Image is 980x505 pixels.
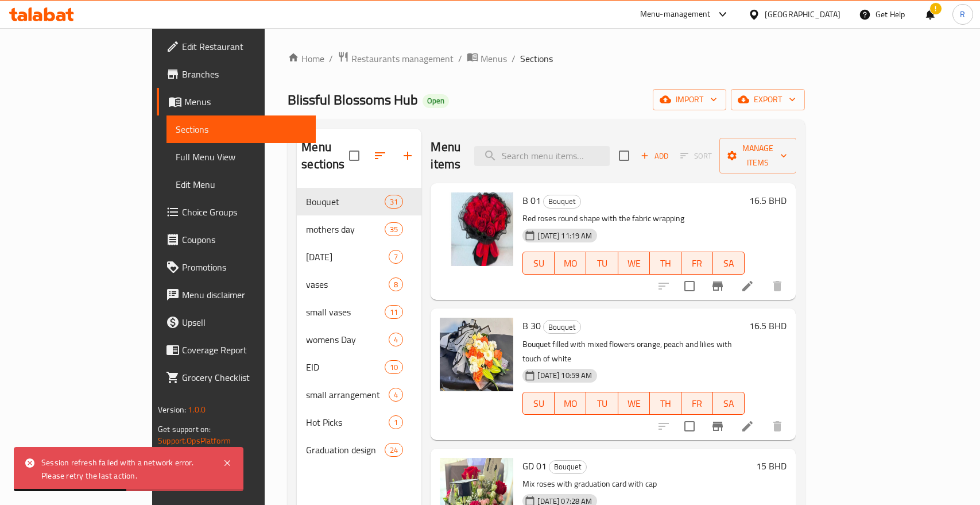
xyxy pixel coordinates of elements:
input: search [474,146,610,166]
div: items [385,305,403,319]
span: import [662,92,717,107]
div: items [389,333,403,346]
div: Ramadan [306,250,389,264]
span: Select to update [677,274,702,298]
li: / [329,52,333,65]
button: MO [555,392,586,415]
button: TU [586,252,618,275]
span: SU [528,255,550,272]
a: Grocery Checklist [157,364,316,391]
span: Upsell [182,315,307,329]
span: 1.0.0 [188,402,206,417]
span: 1 [389,417,402,428]
span: Coupons [182,233,307,246]
div: items [385,222,403,236]
a: Edit Menu [166,171,316,198]
a: Choice Groups [157,198,316,226]
p: Red roses round shape with the fabric wrapping [522,211,745,226]
div: vases8 [297,271,421,298]
span: Full Menu View [176,150,307,164]
div: Bouquet [549,460,587,474]
div: Bouquet [543,320,581,334]
span: Sort sections [366,142,394,169]
div: Hot Picks1 [297,408,421,436]
h2: Menu items [431,138,460,173]
a: Promotions [157,253,316,281]
div: items [389,415,403,429]
div: small vases11 [297,298,421,326]
button: SU [522,252,555,275]
button: TH [650,252,681,275]
div: Open [423,94,449,108]
button: WE [618,392,650,415]
span: 31 [385,196,402,207]
button: FR [681,252,713,275]
span: 7 [389,252,402,263]
div: items [385,195,403,209]
span: Restaurants management [351,52,454,65]
span: Open [423,96,449,106]
span: EID [306,360,385,374]
span: Select section [612,144,636,168]
img: B 01 [440,192,513,266]
a: Edit menu item [741,279,754,293]
span: Blissful Blossoms Hub [288,87,418,113]
span: Bouquet [544,195,580,208]
p: Mix roses with graduation card with cap [522,477,752,491]
span: FR [686,395,708,412]
button: SU [522,392,555,415]
span: WE [623,255,645,272]
div: EID10 [297,353,421,381]
span: WE [623,395,645,412]
span: SU [528,395,550,412]
h2: Menu sections [301,138,349,173]
div: items [389,250,403,264]
button: SA [713,392,745,415]
a: Menus [157,88,316,115]
span: FR [686,255,708,272]
span: Graduation design [306,443,385,457]
span: [DATE] 11:19 AM [533,230,596,241]
span: Add item [636,147,673,165]
div: Bouquet [543,195,581,209]
span: Choice Groups [182,205,307,219]
button: Add [636,147,673,165]
button: Branch-specific-item [704,413,731,440]
button: delete [764,272,791,300]
span: Manage items [729,141,787,170]
button: Branch-specific-item [704,272,731,300]
div: Menu-management [640,7,711,21]
span: B 30 [522,317,541,334]
button: import [653,89,726,110]
h6: 16.5 BHD [749,192,787,209]
span: womens Day [306,333,389,346]
span: Bouquet [306,195,385,209]
img: B 30 [440,318,513,391]
span: Select to update [677,414,702,438]
span: Coverage Report [182,343,307,357]
span: 4 [389,390,402,400]
div: mothers day35 [297,215,421,243]
span: small vases [306,305,385,319]
div: Bouquet31 [297,188,421,215]
span: B 01 [522,192,541,209]
button: WE [618,252,650,275]
a: Coupons [157,226,316,253]
div: small arrangement4 [297,381,421,408]
span: Add [639,149,670,163]
span: export [740,92,796,107]
li: / [458,52,462,65]
a: Support.OpsPlatform [158,433,231,448]
div: items [389,388,403,402]
li: / [512,52,516,65]
span: 35 [385,224,402,235]
span: small arrangement [306,388,389,402]
button: Manage items [719,138,796,174]
a: Edit Restaurant [157,33,316,60]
